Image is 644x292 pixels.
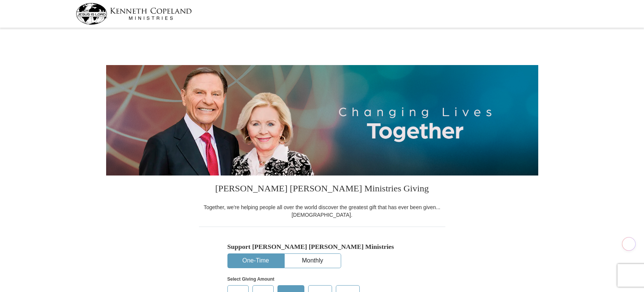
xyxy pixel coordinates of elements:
img: kcm-header-logo.svg [76,3,192,25]
button: Monthly [285,254,341,268]
h3: [PERSON_NAME] [PERSON_NAME] Ministries Giving [199,176,445,203]
div: Together, we're helping people all over the world discover the greatest gift that has ever been g... [199,203,445,219]
button: One-Time [228,254,284,268]
strong: Select Giving Amount [227,276,274,282]
h5: Support [PERSON_NAME] [PERSON_NAME] Ministries [227,243,417,251]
